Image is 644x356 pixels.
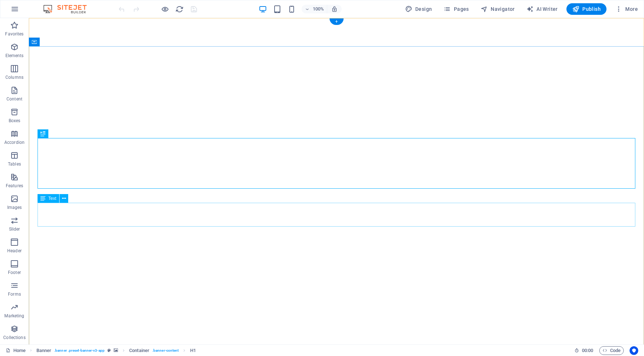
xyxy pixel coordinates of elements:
[402,3,435,15] button: Design
[48,196,56,201] span: Text
[6,183,23,189] p: Features
[36,346,52,355] span: Click to select. Double-click to edit
[4,140,25,145] p: Accordion
[630,346,638,355] button: Usercentrics
[114,348,118,352] i: This element contains a background
[8,291,21,297] p: Forms
[5,31,23,37] p: Favorites
[6,96,22,102] p: Content
[481,5,515,13] span: Navigator
[36,346,196,355] nav: breadcrumb
[8,270,21,275] p: Footer
[175,5,184,13] button: reload
[9,118,21,124] p: Boxes
[587,348,588,353] span: :
[3,335,25,340] p: Collections
[615,5,638,13] span: More
[526,5,558,13] span: AI Writer
[312,5,324,13] h6: 100%
[402,3,435,15] div: Design (Ctrl+Alt+Y)
[443,5,469,13] span: Pages
[612,3,641,15] button: More
[41,5,96,13] img: Editor Logo
[6,346,26,355] a: Click to cancel selection. Double-click to open Pages
[405,5,432,13] span: Design
[152,346,179,355] span: . banner-content
[599,346,624,355] button: Code
[5,53,24,59] p: Elements
[8,161,21,167] p: Tables
[129,346,149,355] span: Click to select. Double-click to edit
[9,226,20,232] p: Slider
[566,3,606,15] button: Publish
[190,346,196,355] span: Click to select. Double-click to edit
[603,346,621,355] span: Code
[175,5,184,13] i: Reload page
[478,3,518,15] button: Navigator
[108,348,111,352] i: This element is a customizable preset
[302,5,327,13] button: 100%
[329,18,343,25] div: +
[331,6,338,12] i: On resize automatically adjust zoom level to fit chosen device.
[582,346,593,355] span: 00 00
[572,5,601,13] span: Publish
[54,346,105,355] span: . banner .preset-banner-v3-app
[7,248,22,254] p: Header
[523,3,561,15] button: AI Writer
[441,3,472,15] button: Pages
[7,205,22,210] p: Images
[5,74,23,80] p: Columns
[574,346,593,355] h6: Session time
[4,313,24,319] p: Marketing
